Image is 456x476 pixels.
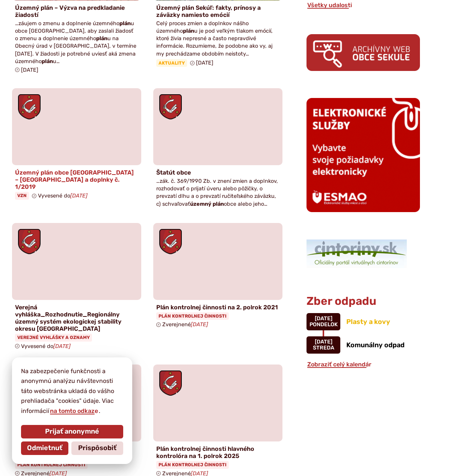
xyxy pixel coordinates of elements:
[49,407,99,414] a: na tomto odkaze
[156,445,279,459] h4: Plán kontrolnej činnosti hlavného kontrolóra na 1. polrok 2025
[119,20,131,27] strong: plán
[12,88,141,203] a: Územný plán obce [GEOGRAPHIC_DATA] – [GEOGRAPHIC_DATA] a doplnky č. 1/2019 VZN Vyvesené do[DATE]
[162,321,208,328] span: Zverejnené
[27,444,62,452] span: Odmietnuť
[21,67,38,73] span: [DATE]
[190,201,224,207] strong: územný plán
[307,313,420,330] a: Plasty a kovy [DATE] pondelok
[346,341,405,349] span: Komunálny odpad
[307,336,420,354] a: Komunálny odpad [DATE] streda
[71,441,123,455] button: Prispôsobiť
[21,441,68,455] button: Odmietnuť
[38,193,88,199] span: Vyvesené do
[15,304,138,333] h4: Verejná vyhláška_Rozhodnutie_Regionálny územný systém ekologickej stability okresu [GEOGRAPHIC_DATA]
[153,88,282,211] a: Štatút obce …zák. č. 369/1990 Zb. v znení zmien a doplnkov, rozhodovať o prijatí úveru alebo pôži...
[191,321,208,328] em: [DATE]
[315,315,332,322] span: [DATE]
[156,4,279,18] h4: Územný plán Sekúľ: fakty, prínosy a záväzky namiesto emócií
[310,321,338,328] span: pondelok
[15,461,88,468] span: Plán kontrolnej činnosti
[183,28,194,34] strong: plán
[307,2,353,9] a: Všetky udalosti
[307,34,420,71] img: archiv.png
[196,60,213,66] span: [DATE]
[15,192,29,199] span: VZN
[21,425,123,438] button: Prijať anonymné
[307,361,372,368] a: Zobraziť celý kalendár
[156,169,279,176] h4: Štatút obce
[15,4,138,18] h4: Územný plán – Výzva na predkladanie žiadostí
[156,461,229,468] span: Plán kontrolnej činnosti
[156,304,279,311] h4: Plán kontrolnej činnosti na 2. polrok 2021
[53,343,71,349] em: [DATE]
[156,178,278,207] span: …zák. č. 369/1990 Zb. v znení zmien a doplnkov, rozhodovať o prijatí úveru alebo pôžičky, o prevz...
[156,20,273,57] span: Celý proces zmien a doplnkov nášho územného u je pod veľkým tlakom emócií, ktoré živia nepresné a...
[156,59,187,67] span: Aktuality
[307,98,420,212] img: esmao_sekule_b.png
[156,312,229,320] span: Plán kontrolnej činnosti
[15,20,136,65] span: …záujem o zmenu a doplnenie územného u obce [GEOGRAPHIC_DATA], aby zaslali žiadosť o zmenu a dopl...
[42,58,53,65] strong: plán
[12,223,141,352] a: Verejná vyhláška_Rozhodnutie_Regionálny územný systém ekologickej stability okresu [GEOGRAPHIC_DA...
[307,295,420,307] h3: Zber odpadu
[70,193,88,199] em: [DATE]
[315,339,332,345] span: [DATE]
[96,35,107,42] strong: plán
[346,318,390,326] span: Plasty a kovy
[153,223,282,331] a: Plán kontrolnej činnosti na 2. polrok 2021 Plán kontrolnej činnosti Zverejnené[DATE]
[313,345,334,351] span: streda
[78,444,116,452] span: Prispôsobiť
[21,343,71,349] span: Vyvesené do
[21,366,123,416] p: Na zabezpečenie funkčnosti a anonymnú analýzu návštevnosti táto webstránka ukladá do vášho prehli...
[45,428,99,436] span: Prijať anonymné
[307,240,407,268] img: 1.png
[15,169,138,191] h4: Územný plán obce [GEOGRAPHIC_DATA] – [GEOGRAPHIC_DATA] a doplnky č. 1/2019
[15,334,92,341] span: Verejné vyhlášky a oznamy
